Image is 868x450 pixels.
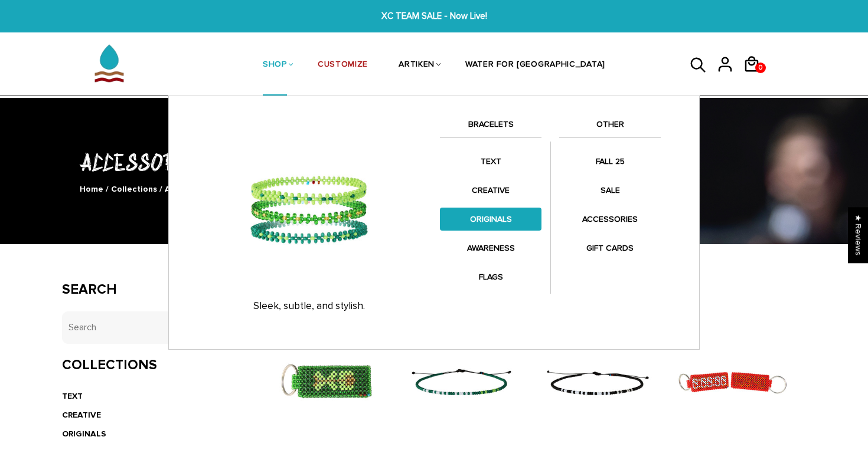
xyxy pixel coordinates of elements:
a: 0 [743,77,769,78]
span: / [106,184,109,194]
a: ORIGINALS [440,208,541,231]
a: WATER FOR [GEOGRAPHIC_DATA] [465,34,605,97]
a: FALL 25 [559,150,661,173]
a: FLAGS [440,265,541,288]
span: / [159,184,162,194]
div: Click to open Judge.me floating reviews tab [848,207,868,263]
a: ARTIKEN [399,34,435,97]
a: CUSTOMIZE [318,34,368,97]
a: Collections [111,184,157,194]
span: XC TEAM SALE - Now Live! [267,9,601,23]
a: SALE [559,179,661,202]
a: SHOP [263,34,287,97]
a: GIFT CARDS [559,237,661,260]
a: CREATIVE [62,410,101,420]
a: BRACELETS [440,117,541,137]
a: ORIGINALS [62,429,106,439]
a: TEXT [62,391,83,401]
h3: Search [62,281,235,298]
a: TEXT [440,150,541,173]
a: CREATIVE [440,179,541,202]
a: Home [80,184,103,194]
span: 0 [756,60,765,76]
h1: ACCESSORIES [62,146,806,177]
a: OTHER [559,117,661,137]
a: ACCESSORIES [559,208,661,231]
a: AWARENESS [440,237,541,260]
h3: Collections [62,357,235,374]
span: ACCESSORIES [165,184,221,194]
p: Sleek, subtle, and stylish. [190,300,428,312]
input: Search [62,311,235,344]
